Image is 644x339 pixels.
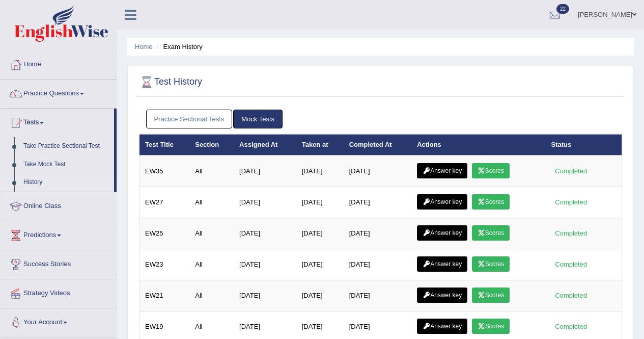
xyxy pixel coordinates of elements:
[411,134,545,155] th: Actions
[139,218,190,249] td: EW25
[296,155,344,187] td: [DATE]
[551,166,591,176] div: Completed
[296,249,344,280] td: [DATE]
[139,249,190,280] td: EW23
[296,280,344,311] td: [DATE]
[139,134,190,155] th: Test Title
[344,249,412,280] td: [DATE]
[344,280,412,311] td: [DATE]
[19,155,114,174] a: Take Mock Test
[344,218,412,249] td: [DATE]
[417,319,467,334] a: Answer key
[551,321,591,332] div: Completed
[19,137,114,155] a: Take Practice Sectional Test
[234,187,296,218] td: [DATE]
[546,134,622,155] th: Status
[189,218,234,249] td: All
[472,256,510,272] a: Scores
[1,279,117,305] a: Strategy Videos
[233,110,283,128] a: Mock Tests
[296,218,344,249] td: [DATE]
[139,280,190,311] td: EW21
[472,163,510,178] a: Scores
[234,134,296,155] th: Assigned At
[154,42,203,51] li: Exam History
[417,288,467,303] a: Answer key
[551,197,591,207] div: Completed
[296,187,344,218] td: [DATE]
[139,187,190,218] td: EW27
[234,280,296,311] td: [DATE]
[472,194,510,210] a: Scores
[344,134,412,155] th: Completed At
[472,288,510,303] a: Scores
[189,187,234,218] td: All
[472,319,510,334] a: Scores
[234,155,296,187] td: [DATE]
[1,221,117,247] a: Predictions
[1,308,117,334] a: Your Account
[139,74,202,90] h2: Test History
[189,155,234,187] td: All
[556,4,569,14] span: 22
[472,225,510,241] a: Scores
[1,192,117,218] a: Online Class
[139,155,190,187] td: EW35
[189,249,234,280] td: All
[189,134,234,155] th: Section
[189,280,234,311] td: All
[344,187,412,218] td: [DATE]
[417,163,467,178] a: Answer key
[234,218,296,249] td: [DATE]
[1,109,114,134] a: Tests
[135,43,153,50] a: Home
[1,80,117,105] a: Practice Questions
[234,249,296,280] td: [DATE]
[19,173,114,192] a: History
[551,290,591,301] div: Completed
[551,259,591,270] div: Completed
[146,110,233,128] a: Practice Sectional Tests
[1,250,117,276] a: Success Stories
[417,225,467,241] a: Answer key
[551,228,591,239] div: Completed
[1,50,117,76] a: Home
[417,194,467,210] a: Answer key
[417,256,467,272] a: Answer key
[296,134,344,155] th: Taken at
[344,155,412,187] td: [DATE]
